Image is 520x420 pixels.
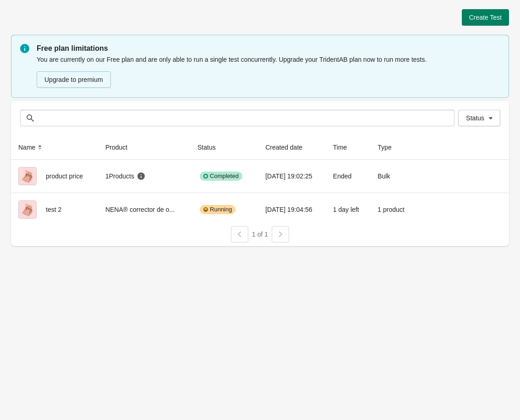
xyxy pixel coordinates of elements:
[469,14,502,21] span: Create Test
[333,167,363,185] div: Ended
[102,139,140,156] button: Product
[105,200,183,219] div: NENA® corrector de o...
[458,110,500,126] button: Status
[378,200,408,219] div: 1 product
[252,231,268,238] span: 1 of 1
[265,200,318,219] div: [DATE] 19:04:56
[200,172,242,181] div: Completed
[200,205,235,214] div: Running
[194,139,229,156] button: Status
[46,206,61,213] span: test 2
[265,167,318,185] div: [DATE] 19:02:25
[105,172,146,181] div: 1 Products
[462,9,509,26] button: Create Test
[37,54,500,89] div: You are currently on our Free plan and are only able to run a single test concurrently. Upgrade y...
[37,43,500,54] p: Free plan limitations
[378,167,408,185] div: Bulk
[466,114,484,122] span: Status
[333,200,363,219] div: 1 day left
[329,139,360,156] button: Time
[374,139,404,156] button: Type
[262,139,315,156] button: Created date
[15,139,48,156] button: Name
[46,172,83,180] span: product price
[37,71,111,88] button: Upgrade to premium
